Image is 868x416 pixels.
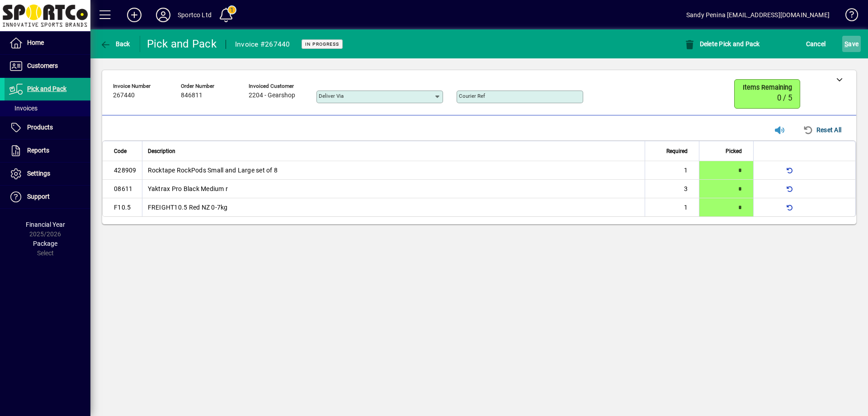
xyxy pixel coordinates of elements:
td: 3 [645,180,699,198]
span: Pick and Pack [27,85,66,92]
span: Description [148,146,175,156]
span: 2204 - Gearshop [249,92,295,99]
mat-label: Courier Ref [459,93,485,99]
div: Sandy Penina [EMAIL_ADDRESS][DOMAIN_NAME] [686,8,830,22]
div: Pick and Pack [147,37,217,51]
span: Delete Pick and Pack [684,40,760,48]
span: In Progress [305,41,339,47]
span: 0 / 5 [777,94,792,102]
a: Reports [5,139,90,162]
a: Home [5,32,90,54]
span: S [844,40,848,48]
button: Delete Pick and Pack [682,36,762,52]
span: Customers [27,62,58,69]
button: Profile [149,7,178,23]
a: Customers [5,55,90,77]
span: Settings [27,170,50,177]
div: Invoice #267440 [235,37,290,52]
div: Sportco Ltd [178,8,212,22]
button: Reset All [799,122,845,138]
td: 08611 [103,180,142,198]
td: 1 [645,161,699,180]
span: Required [666,146,688,156]
span: Invoices [9,105,38,112]
span: Products [27,124,53,131]
span: 846811 [181,92,203,99]
a: Support [5,186,90,208]
button: Add [120,7,149,23]
a: Settings [5,163,90,185]
td: FREIGHT10.5 Red NZ 0-7kg [142,198,645,216]
mat-label: Deliver via [319,93,344,99]
span: Package [33,240,57,247]
span: Code [114,146,127,156]
button: Back [98,36,132,52]
span: Reports [27,147,49,154]
span: Support [27,193,50,200]
app-page-header-button: Back [90,36,140,52]
span: Financial Year [26,221,65,228]
span: Back [100,40,130,48]
td: 1 [645,198,699,216]
a: Knowledge Base [839,2,857,31]
span: Reset All [803,123,841,137]
span: Picked [726,146,742,156]
span: 267440 [113,92,135,99]
span: Cancel [806,37,826,51]
a: Products [5,116,90,139]
span: Home [27,39,44,46]
td: 428909 [103,161,142,180]
button: Cancel [804,36,828,52]
td: F10.5 [103,198,142,216]
a: Invoices [5,100,90,116]
td: Yaktrax Pro Black Medium r [142,180,645,198]
td: Rocktape RockPods Small and Large set of 8 [142,161,645,180]
span: ave [844,37,859,51]
button: Save [842,36,861,52]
